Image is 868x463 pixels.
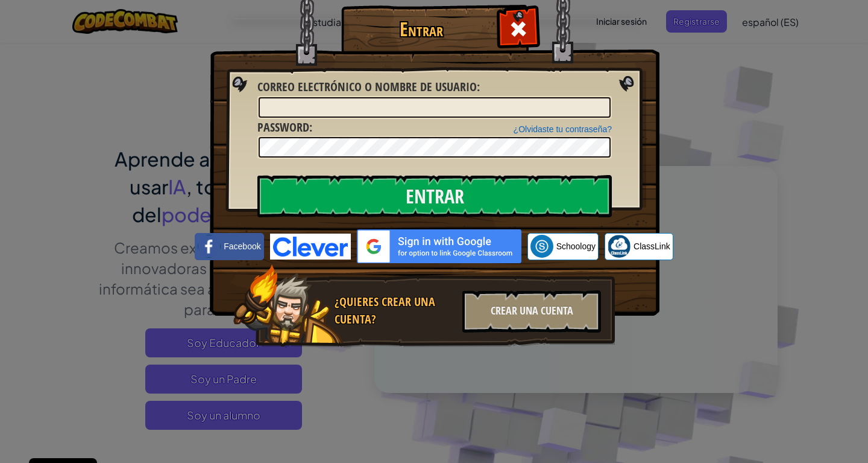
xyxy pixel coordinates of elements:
span: Correo electrónico o nombre de usuario [257,78,477,95]
h1: Entrar [344,19,498,40]
img: classlink-logo-small.png [608,235,631,258]
img: clever-logo-blue.png [270,234,351,260]
span: Facebook [224,240,260,252]
label: : [257,78,480,96]
a: ¿Olvidaste tu contraseña? [514,124,612,134]
span: Password [257,119,309,135]
img: schoology.png [530,235,553,258]
img: facebook_small.png [198,235,221,258]
input: Entrar [257,175,612,217]
span: Schoology [556,240,596,252]
label: : [257,119,312,136]
img: gplus_sso_button2.svg [357,229,521,263]
div: Crear una cuenta [462,290,601,333]
div: ¿Quieres crear una cuenta? [335,293,455,328]
span: ClassLink [634,240,670,252]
